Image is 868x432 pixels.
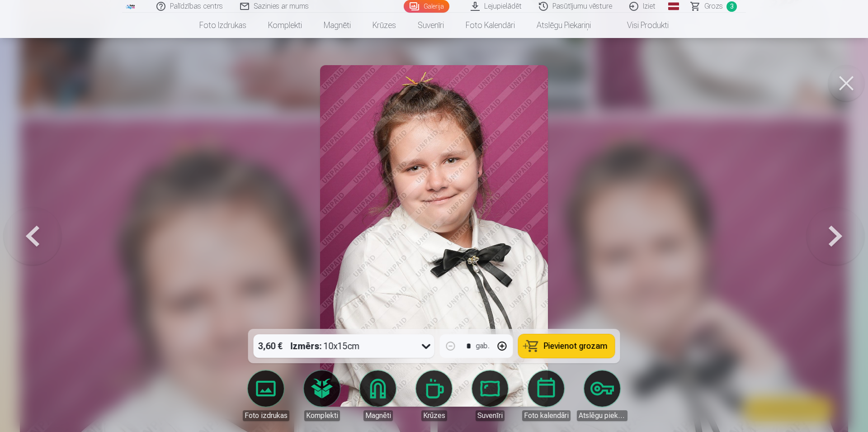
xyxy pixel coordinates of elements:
[577,370,627,421] a: Atslēgu piekariņi
[476,410,505,421] div: Suvenīri
[362,13,407,38] a: Krūzes
[363,410,393,421] div: Magnēti
[291,340,322,352] strong: Izmērs :
[455,13,526,38] a: Foto kalendāri
[409,370,459,421] a: Krūzes
[297,370,347,421] a: Komplekti
[522,410,571,421] div: Foto kalendāri
[126,4,136,9] img: /fa1
[577,410,627,421] div: Atslēgu piekariņi
[521,370,571,421] a: Foto kalendāri
[304,410,340,421] div: Komplekti
[407,13,455,38] a: Suvenīri
[421,410,447,421] div: Krūzes
[313,13,362,38] a: Magnēti
[476,341,490,351] div: gab.
[544,342,608,350] span: Pievienot grozam
[189,13,257,38] a: Foto izdrukas
[519,334,615,358] button: Pievienot grozam
[726,1,737,12] span: 3
[243,410,289,421] div: Foto izdrukas
[602,13,679,38] a: Visi produkti
[254,334,287,358] div: 3,60 €
[241,370,291,421] a: Foto izdrukas
[704,1,723,12] span: Grozs
[291,334,360,358] div: 10x15cm
[526,13,602,38] a: Atslēgu piekariņi
[353,370,403,421] a: Magnēti
[257,13,313,38] a: Komplekti
[465,370,515,421] a: Suvenīri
